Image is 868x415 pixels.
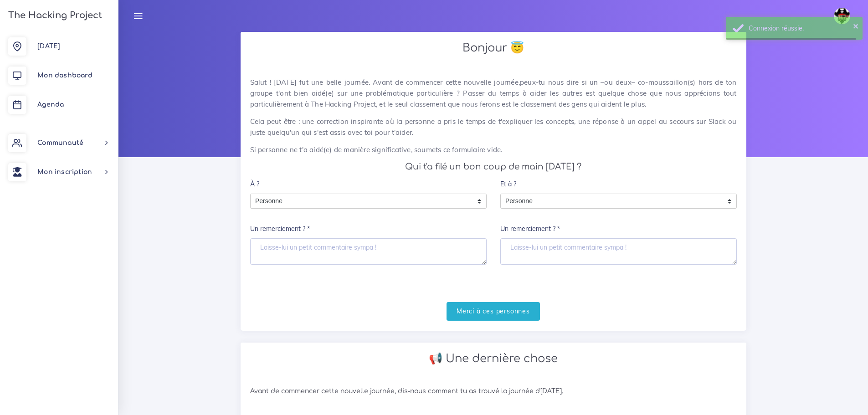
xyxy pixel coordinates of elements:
[500,175,516,194] label: Et à ?
[250,41,737,55] h2: Bonjour 😇
[250,352,737,365] h2: 📢 Une dernière chose
[37,72,92,79] span: Mon dashboard
[834,8,850,24] img: avatar
[853,21,858,30] button: ×
[501,194,723,209] span: Personne
[447,302,540,321] input: Merci à ces personnes
[500,220,560,239] label: Un remerciement ? *
[250,220,310,239] label: Un remerciement ? *
[37,169,92,175] span: Mon inscription
[5,10,102,20] h3: The Hacking Project
[250,116,737,138] p: Cela peut être : une correction inspirante où la personne a pris le temps de t'expliquer les conc...
[37,139,83,146] span: Communauté
[250,388,737,395] h6: Avant de commencer cette nouvelle journée, dis-nous comment tu as trouvé la journée d'[DATE].
[749,24,856,33] div: Connexion réussie.
[250,77,737,110] p: Salut ! [DATE] fut une belle journée. Avant de commencer cette nouvelle journée,peux-tu nous dire...
[250,144,737,155] p: Si personne ne t'a aidé(e) de manière significative, soumets ce formulaire vide.
[37,43,60,50] span: [DATE]
[251,194,473,209] span: Personne
[250,175,259,194] label: À ?
[37,101,64,108] span: Agenda
[250,162,737,172] h4: Qui t'a filé un bon coup de main [DATE] ?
